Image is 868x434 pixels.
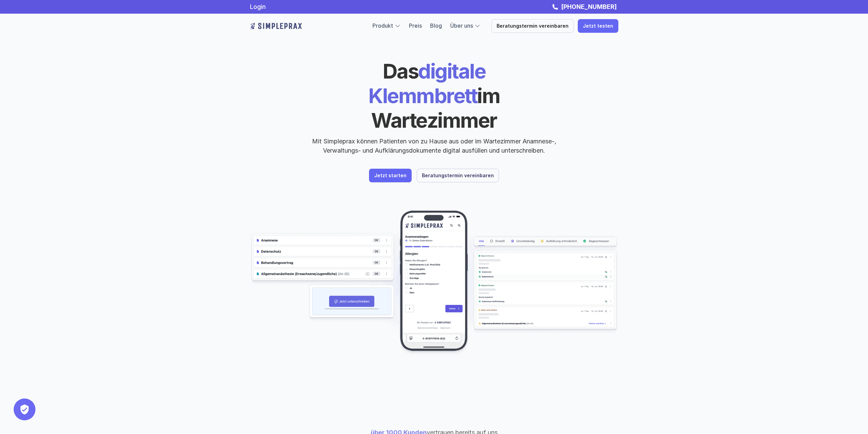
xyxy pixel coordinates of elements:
[374,173,407,179] p: Jetzt starten
[317,59,552,132] h1: digitale Klemmbrett
[371,83,503,132] span: im Wartezimmer
[430,22,442,29] a: Blog
[306,137,562,155] p: Mit Simpleprax können Patienten von zu Hause aus oder im Wartezimmer Anamnese-, Verwaltungs- und ...
[497,23,569,29] p: Beratungstermin vereinbaren
[422,173,494,179] p: Beratungstermin vereinbaren
[583,23,613,29] p: Jetzt testen
[559,3,618,10] a: [PHONE_NUMBER]
[409,22,422,29] a: Preis
[383,59,418,83] span: Das
[250,210,618,356] img: Beispielscreenshots aus der Simpleprax Anwendung
[372,22,393,29] a: Produkt
[491,19,574,33] a: Beratungstermin vereinbaren
[450,22,473,29] a: Über uns
[250,3,266,10] a: Login
[369,169,412,182] a: Jetzt starten
[561,3,617,10] strong: [PHONE_NUMBER]
[417,169,499,182] a: Beratungstermin vereinbaren
[578,19,618,33] a: Jetzt testen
